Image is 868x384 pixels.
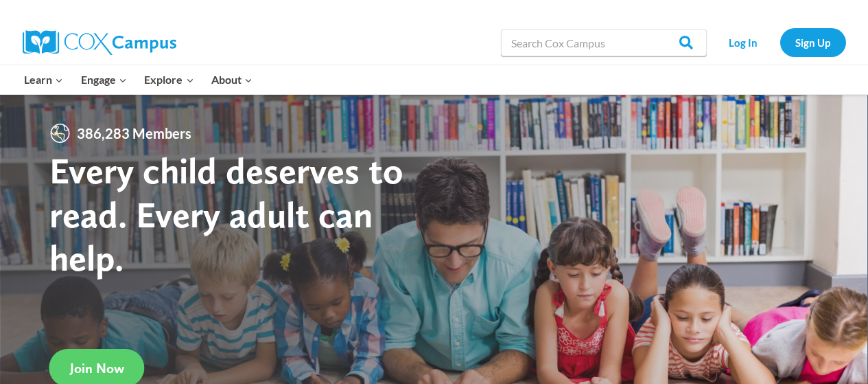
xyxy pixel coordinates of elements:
span: Join Now [70,360,124,376]
nav: Secondary Navigation [714,28,846,56]
span: Engage [81,71,127,89]
nav: Primary Navigation [16,65,261,94]
span: About [211,71,253,89]
strong: Every child deserves to read. Every adult can help. [49,148,403,280]
img: Cox Campus [23,30,176,55]
span: Explore [144,71,193,89]
a: Log In [714,28,773,56]
input: Search Cox Campus [501,29,707,56]
a: Sign Up [780,28,846,56]
span: 386,283 Members [71,122,197,144]
span: Learn [24,71,63,89]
